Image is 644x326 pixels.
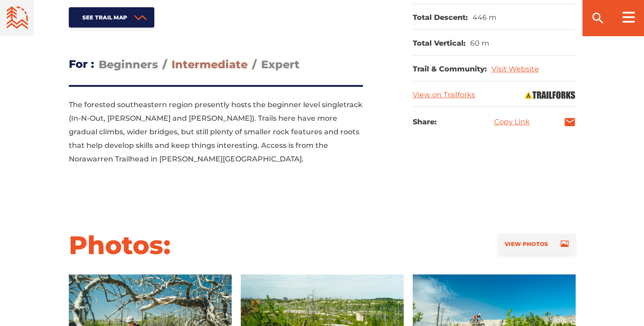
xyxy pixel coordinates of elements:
span: Beginners [99,58,158,71]
span: View Photos [505,241,548,247]
dd: 60 m [470,39,489,48]
a: View Photos [498,234,575,254]
span: Intermediate [172,58,248,71]
dt: Trail & Community: [413,65,487,74]
h2: Photos: [69,229,171,261]
p: The forested southeastern region presently hosts the beginner level singletrack (In-N-Out, [PERSO... [69,98,363,166]
span: Expert [261,58,300,71]
dt: Total Vertical: [413,39,466,48]
a: Visit Website [491,65,539,73]
img: Trailforks [524,90,576,99]
span: See Trail Map [82,14,128,21]
h3: For [69,55,94,74]
ion-icon: search [591,11,605,25]
dd: 446 m [472,13,496,23]
dt: Total Descent: [413,13,468,23]
h3: Share: [413,116,437,128]
a: See Trail Map [69,7,155,28]
a: Copy Link [494,118,530,126]
a: mail [564,116,576,128]
a: View on Trailforks [413,90,475,99]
